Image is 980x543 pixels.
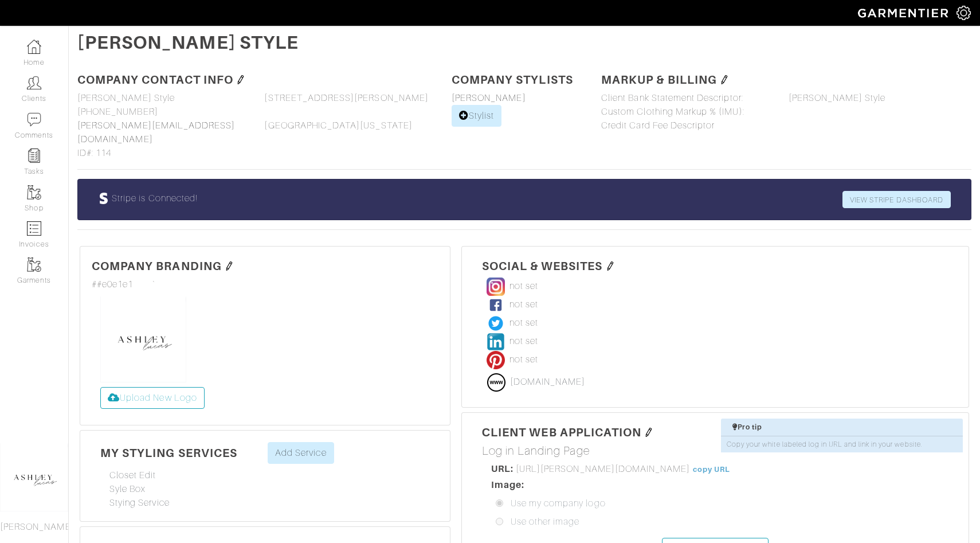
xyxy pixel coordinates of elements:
h5: Log in Landing Page [482,444,948,458]
img: stripeLogo-a5a0b105ef774b315ea9413633ac59ebdea70fbe11df5d15dccc025e26b8fc9b.png [98,193,109,204]
img: twitter-e883f9cd8240719afd50c0ee89db83673970c87530b2143747009cad9852be48.png [487,314,505,333]
span: ##e0e1e1 [92,278,133,291]
span: [GEOGRAPHIC_DATA][US_STATE] [264,119,412,132]
span: not set [509,334,538,348]
div: Client Bank Statement Descriptor: [593,91,779,105]
img: dashboard-icon-dbcd8f5a0b271acd01030246c82b418ddd0df26cd7fceb0bd07c9910d44c42f6.png [27,40,41,54]
img: garmentier-logo-header-white-b43fb05a5012e4ada735d5af1a66efaba907eab6374d6393d1fbf88cb4ef424d.png [852,3,957,23]
span: Markup & Billing [601,73,717,86]
label: Use other image [511,515,580,529]
span: not set [509,279,538,293]
div: Custom Clothing Markup % (IMU): [593,105,779,119]
span: Company Branding [92,259,222,272]
img: facebook-317dd1732a6ad44248c5b87731f7b9da87357f1ebddc45d2c594e0cd8ab5f9a2.png [487,296,505,314]
a: copy URL [693,465,730,474]
a: Add Service [268,442,334,464]
img: linkedin-d037f5688c3efc26aa711fca27d2530e9b4315c93c202ca79e62a18a10446be8.png [487,333,505,351]
span: [PHONE_NUMBER] [77,105,158,119]
div: Credit Card Fee Descriptor [593,119,779,132]
span: Company Contact Info [77,73,233,86]
a: Stying Service [109,498,170,508]
img: pen-cf24a1663064a2ec1b9c1bd2387e9de7a2fa800b781884d57f21acf72779bad2.png [644,428,653,437]
img: reminder-icon-8004d30b9f0a5d33ae49ab947aed9ed385cf756f9e5892f1edd6e32f2345188e.png [27,149,41,163]
div: Copy your white labeled log in URL and link in your website. [721,436,963,452]
span: not set [509,353,538,366]
a: [PERSON_NAME] [452,93,526,103]
span: [DOMAIN_NAME] [510,377,586,387]
span: ID#: 114 [77,146,111,160]
a: [DOMAIN_NAME] [482,369,593,396]
img: pinterest-17a07f8e48f40589751b57ff18201fc99a9eae9d7246957fa73960b728dbe378.png [487,351,505,369]
img: orders-icon-0abe47150d42831381b5fb84f609e132dff9fe21cb692f30cb5eec754e2cba89.png [27,221,41,236]
a: VIEW STRIPE DASHBOARD [842,191,951,208]
img: garments-icon-b7da505a4dc4fd61783c78ac3ca0ef83fa9d6f193b1c9dc38574b1d14d53ca28.png [27,257,41,272]
img: pen-cf24a1663064a2ec1b9c1bd2387e9de7a2fa800b781884d57f21acf72779bad2.png [236,75,245,84]
a: Stylist [452,105,501,127]
img: pen-cf24a1663064a2ec1b9c1bd2387e9de7a2fa800b781884d57f21acf72779bad2.png [225,261,234,271]
img: instagram-ca3bc792a033a2c9429fd021af625c3049b16be64d72d12f1b3be3ecbc60b429.png [487,278,505,296]
h2: [PERSON_NAME] Style [77,32,971,53]
span: Company Stylists [452,73,573,86]
span: not set [509,298,538,311]
img: pen-cf24a1663064a2ec1b9c1bd2387e9de7a2fa800b781884d57f21acf72779bad2.png [720,75,729,84]
img: pen-cf24a1663064a2ec1b9c1bd2387e9de7a2fa800b781884d57f21acf72779bad2.png [606,261,615,271]
a: Closet Edit [109,470,156,481]
span: [PERSON_NAME] Style [789,91,886,105]
span: URL: [491,463,513,474]
img: garments-icon-b7da505a4dc4fd61783c78ac3ca0ef83fa9d6f193b1c9dc38574b1d14d53ca28.png [27,185,41,200]
img: gear-icon-white-bd11855cb880d31180b6d7d6211b90ccbf57a29d726f0c71d8c61bd08dd39cc2.png [957,6,971,20]
div: Pro tip [732,422,957,432]
label: Upload New Logo [100,387,205,409]
span: [PERSON_NAME] Style [77,91,175,105]
img: comment-icon-a0a6a9ef722e966f86d9cbdc48e553b5cf19dbc54f86b18d962a5391bc8f6eb6.png [27,112,41,127]
img: website-7c1d345177191472bde3b385a3dfc09e683c6cc9c740836e1c7612723a46e372.png [487,373,505,392]
span: Stripe is Connected! [112,193,198,204]
a: [PERSON_NAME][EMAIL_ADDRESS][DOMAIN_NAME] [77,120,235,144]
span: Image: [491,479,524,490]
img: 1707588369461.png [100,296,186,382]
img: clients-icon-6bae9207a08558b7cb47a8932f037763ab4055f8c8b6bfacd5dc20c3e0201464.png [27,76,41,90]
div: ` [92,278,438,292]
span: Сlient Web Application [482,425,642,439]
span: Social & Websites [482,259,603,272]
label: Use my company logo [511,497,606,510]
span: My Styling Services [100,446,237,459]
span: [URL][PERSON_NAME][DOMAIN_NAME] [516,464,691,474]
span: [STREET_ADDRESS][PERSON_NAME] [264,91,428,105]
span: not set [509,316,538,330]
a: Syle Box [109,484,146,494]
